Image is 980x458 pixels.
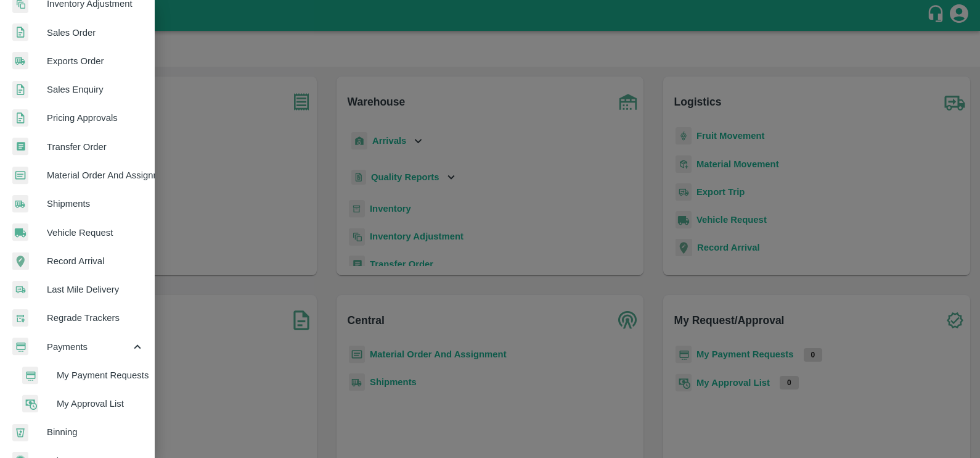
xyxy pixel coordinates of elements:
[22,367,38,385] img: payment
[47,197,144,210] span: Shipments
[22,394,38,413] img: approval
[12,195,28,213] img: shipments
[47,311,144,325] span: Regrade Trackers
[12,281,28,299] img: delivery
[47,254,144,268] span: Record Arrival
[12,52,28,70] img: shipments
[47,283,144,296] span: Last Mile Delivery
[10,389,154,418] a: approvalMy Approval List
[10,361,154,389] a: paymentMy Payment Requests
[47,169,144,182] span: Material Order And Assignment
[47,425,144,439] span: Binning
[12,109,28,127] img: sales
[12,138,28,156] img: whTransfer
[47,26,144,40] span: Sales Order
[47,83,144,96] span: Sales Enquiry
[47,340,131,354] span: Payments
[57,397,144,410] span: My Approval List
[12,252,29,270] img: recordArrival
[12,23,28,41] img: sales
[47,54,144,68] span: Exports Order
[12,338,28,356] img: payment
[47,111,144,125] span: Pricing Approvals
[12,81,28,99] img: sales
[57,368,144,382] span: My Payment Requests
[12,309,28,327] img: whTracker
[47,140,144,154] span: Transfer Order
[12,167,28,185] img: centralMaterial
[12,424,28,441] img: bin
[47,226,144,239] span: Vehicle Request
[12,223,28,241] img: vehicle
